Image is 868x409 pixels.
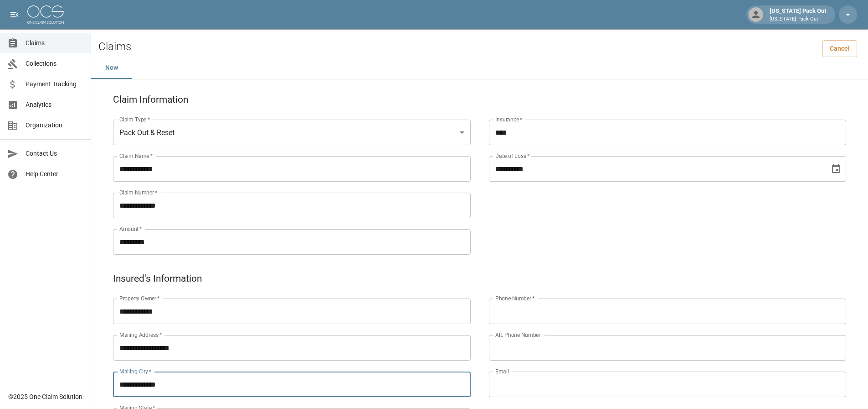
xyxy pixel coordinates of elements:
div: dynamic tabs [91,57,868,79]
span: Payment Tracking [26,79,83,89]
label: Phone Number [495,294,534,302]
label: Claim Number [119,189,157,196]
p: [US_STATE] Pack Out [770,16,826,23]
label: Mailing City [119,367,152,375]
label: Claim Name [119,152,153,160]
div: [US_STATE] Pack Out [766,6,830,23]
div: © 2025 One Claim Solution [8,392,82,401]
img: ocs-logo-white-transparent.png [27,5,64,24]
label: Mailing Address [119,331,162,339]
button: open drawer [5,5,24,24]
label: Amount [119,225,142,233]
div: Pack Out & Reset [113,120,471,145]
button: Choose date, selected date is Sep 4, 2025 [827,160,845,178]
span: Help Center [26,169,83,179]
a: Cancel [822,40,857,57]
span: Contact Us [26,149,83,158]
span: Claims [26,38,83,48]
span: Organization [26,121,83,130]
span: Collections [26,59,83,68]
label: Email [495,367,509,375]
label: Date of Loss [495,152,529,160]
label: Claim Type [119,115,150,123]
label: Alt. Phone Number [495,331,540,339]
h2: Claims [98,40,131,53]
label: Insurance [495,115,522,123]
button: New [91,57,132,79]
label: Property Owner [119,294,160,302]
span: Analytics [26,100,83,110]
